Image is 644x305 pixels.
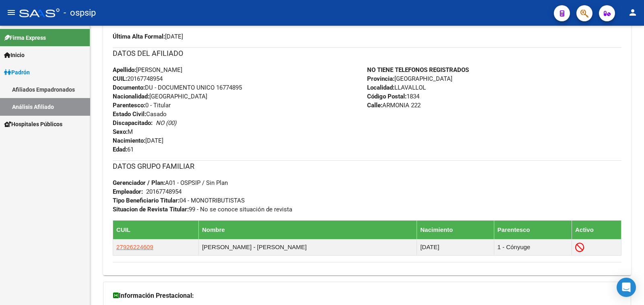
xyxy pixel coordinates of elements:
[4,51,25,59] span: Inicio
[113,111,167,118] span: Casado
[113,161,621,172] h3: DATOS GRUPO FAMILIAR
[113,137,163,144] span: [DATE]
[417,220,494,239] th: Nacimiento
[113,197,245,204] span: 04 - MONOTRIBUTISTAS
[113,75,163,82] span: 20167748954
[367,84,394,91] strong: Localidad:
[367,84,426,91] span: LLAVALLOL
[113,84,242,91] span: DU - DOCUMENTO UNICO 16774895
[4,120,62,129] span: Hospitales Públicos
[113,146,134,153] span: 61
[113,197,180,204] strong: Tipo Beneficiario Titular:
[113,179,228,186] span: A01 - OSPSIP / Sin Plan
[113,33,165,40] strong: Última Alta Formal:
[367,102,382,109] strong: Calle:
[156,119,176,127] i: NO (00)
[417,239,494,255] td: [DATE]
[64,4,96,22] span: - ospsip
[113,128,128,135] strong: Sexo:
[113,146,127,153] strong: Edad:
[617,278,636,297] div: Open Intercom Messenger
[367,75,452,82] span: [GEOGRAPHIC_DATA]
[6,8,16,17] mat-icon: menu
[494,239,572,255] td: 1 - Cónyuge
[367,75,394,82] strong: Provincia:
[113,206,189,213] strong: Situacion de Revista Titular:
[113,93,149,100] strong: Nacionalidad:
[113,290,621,301] h3: Información Prestacional:
[113,33,183,40] span: [DATE]
[113,102,145,109] strong: Parentesco:
[113,137,145,144] strong: Nacimiento:
[367,93,419,100] span: 1834
[146,187,182,196] div: 20167748954
[572,220,621,239] th: Activo
[198,220,417,239] th: Nombre
[113,66,182,74] span: [PERSON_NAME]
[113,206,292,213] span: 99 - No se conoce situación de revista
[4,33,46,42] span: Firma Express
[198,239,417,255] td: [PERSON_NAME] - [PERSON_NAME]
[367,93,407,100] strong: Código Postal:
[113,111,146,118] strong: Estado Civil:
[367,102,421,109] span: ARMONIA 222
[113,188,143,195] strong: Empleador:
[628,8,638,17] mat-icon: person
[113,220,199,239] th: CUIL
[113,75,127,82] strong: CUIL:
[113,179,165,186] strong: Gerenciador / Plan:
[113,84,145,91] strong: Documento:
[494,220,572,239] th: Parentesco
[113,128,133,135] span: M
[113,119,153,127] strong: Discapacitado:
[113,48,621,59] h3: DATOS DEL AFILIADO
[113,102,171,109] span: 0 - Titular
[113,93,207,100] span: [GEOGRAPHIC_DATA]
[4,68,30,77] span: Padrón
[367,66,469,74] strong: NO TIENE TELEFONOS REGISTRADOS
[116,244,153,250] span: 27926224609
[113,66,136,74] strong: Apellido:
